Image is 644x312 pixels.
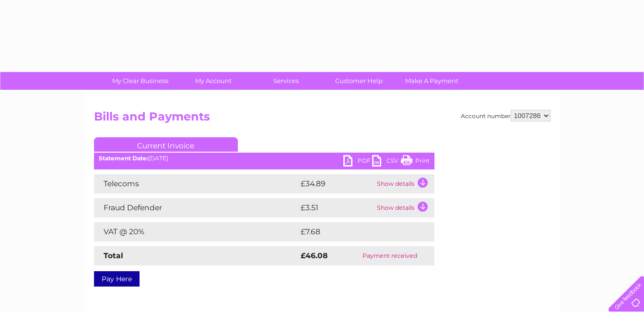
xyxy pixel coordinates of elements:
[372,155,401,169] a: CSV
[99,155,148,162] b: Statement Date:
[298,174,375,193] td: £34.89
[345,246,434,265] td: Payment received
[375,198,434,217] td: Show details
[94,137,238,152] a: Current Invoice
[246,72,326,90] a: Services
[94,174,298,193] td: Telecoms
[101,72,180,90] a: My Clear Business
[319,72,398,90] a: Customer Help
[375,174,434,193] td: Show details
[174,72,253,90] a: My Account
[94,271,140,287] a: Pay Here
[104,251,123,260] strong: Total
[392,72,471,90] a: Make A Payment
[461,110,550,121] div: Account number
[94,198,298,217] td: Fraud Defender
[401,155,430,169] a: Print
[298,222,412,241] td: £7.68
[94,155,434,162] div: [DATE]
[298,198,375,217] td: £3.51
[94,222,298,241] td: VAT @ 20%
[343,155,372,169] a: PDF
[94,110,550,128] h2: Bills and Payments
[301,251,328,260] strong: £46.08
